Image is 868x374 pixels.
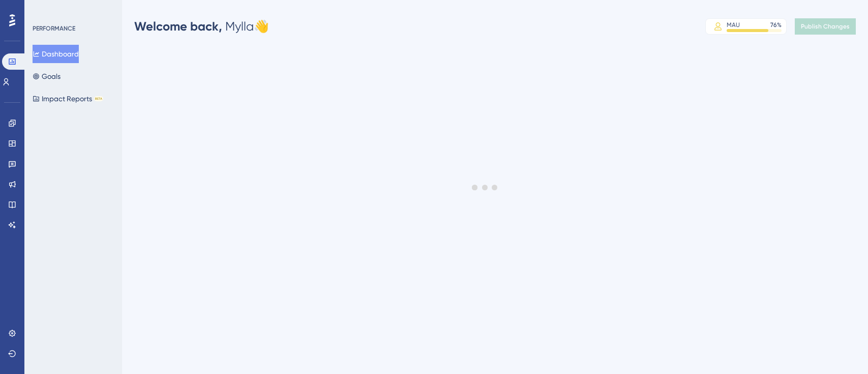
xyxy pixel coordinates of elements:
div: BETA [94,96,103,101]
button: Publish Changes [795,18,856,35]
div: 76 % [770,21,782,29]
button: Goals [33,67,61,85]
div: MAU [727,21,740,29]
span: Welcome back, [134,19,222,34]
div: Mylla 👋 [134,18,269,35]
button: Impact ReportsBETA [33,90,103,108]
div: PERFORMANCE [33,24,75,33]
button: Dashboard [33,45,79,63]
span: Publish Changes [801,22,850,31]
